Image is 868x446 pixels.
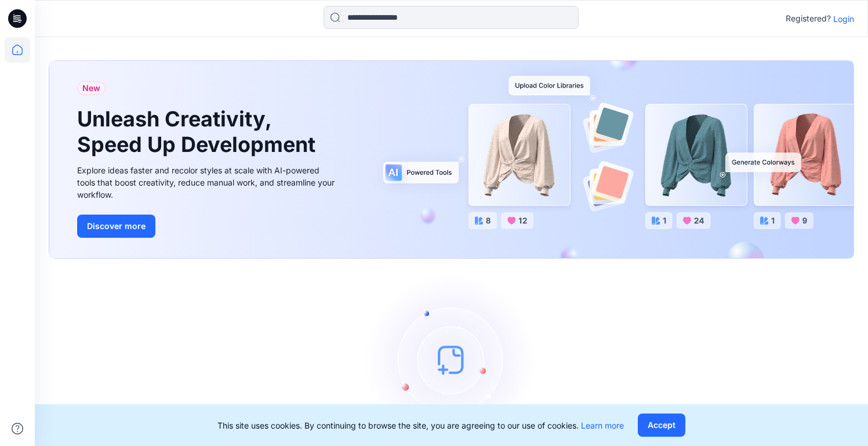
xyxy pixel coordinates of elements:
[77,215,155,238] button: Discover more
[833,13,854,25] p: Login
[638,414,685,437] button: Accept
[786,12,831,26] p: Registered?
[77,107,321,157] h1: Unleash Creativity, Speed Up Development
[77,164,338,201] div: Explore ideas faster and recolor styles at scale with AI-powered tools that boost creativity, red...
[217,419,624,432] p: This site uses cookies. By continuing to browse the site, you are agreeing to our use of cookies.
[77,215,338,238] a: Discover more
[581,420,624,430] a: Learn more
[82,81,100,95] span: New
